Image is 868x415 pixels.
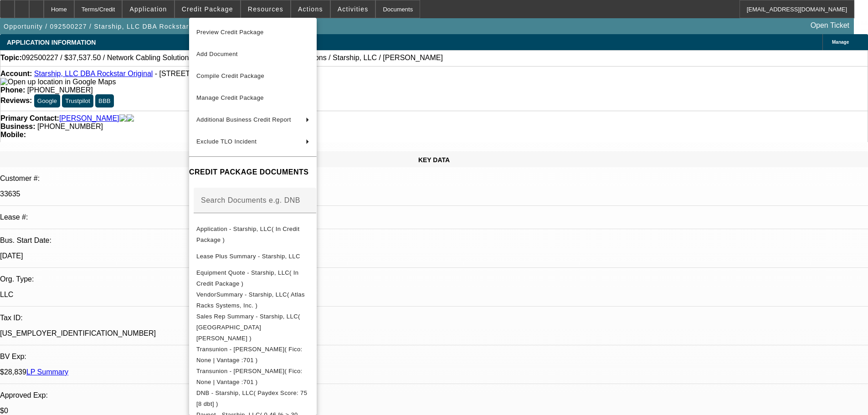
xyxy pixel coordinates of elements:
[201,196,300,204] mat-label: Search Documents e.g. DNB
[196,291,305,309] span: VendorSummary - Starship, LLC( Atlas Racks Systems, Inc. )
[196,72,264,79] span: Compile Credit Package
[189,167,317,178] h4: CREDIT PACKAGE DOCUMENTS
[196,225,299,243] span: Application - Starship, LLC( In Credit Package )
[189,246,317,267] button: Lease Plus Summary - Starship, LLC
[196,116,291,123] span: Additional Business Credit Report
[196,313,300,342] span: Sales Rep Summary - Starship, LLC( [GEOGRAPHIC_DATA][PERSON_NAME] )
[189,224,317,246] button: Application - Starship, LLC( In Credit Package )
[189,366,317,388] button: Transunion - Mechaly, Frank( Fico: None | Vantage :701 )
[196,346,303,364] span: Transunion - [PERSON_NAME]( Fico: None | Vantage :701 )
[196,94,264,101] span: Manage Credit Package
[196,253,300,260] span: Lease Plus Summary - Starship, LLC
[189,311,317,344] button: Sales Rep Summary - Starship, LLC( Mansfield, Jeff )
[196,29,264,36] span: Preview Credit Package
[189,267,317,289] button: Equipment Quote - Starship, LLC( In Credit Package )
[189,344,317,366] button: Transunion - Mathey, Rene( Fico: None | Vantage :701 )
[196,269,299,287] span: Equipment Quote - Starship, LLC( In Credit Package )
[196,51,238,57] span: Add Document
[189,289,317,311] button: VendorSummary - Starship, LLC( Atlas Racks Systems, Inc. )
[196,368,303,385] span: Transunion - [PERSON_NAME]( Fico: None | Vantage :701 )
[196,138,257,145] span: Exclude TLO Incident
[196,389,307,407] span: DNB - Starship, LLC( Paydex Score: 75 [8 dbt] )
[189,388,317,410] button: DNB - Starship, LLC( Paydex Score: 75 [8 dbt] )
